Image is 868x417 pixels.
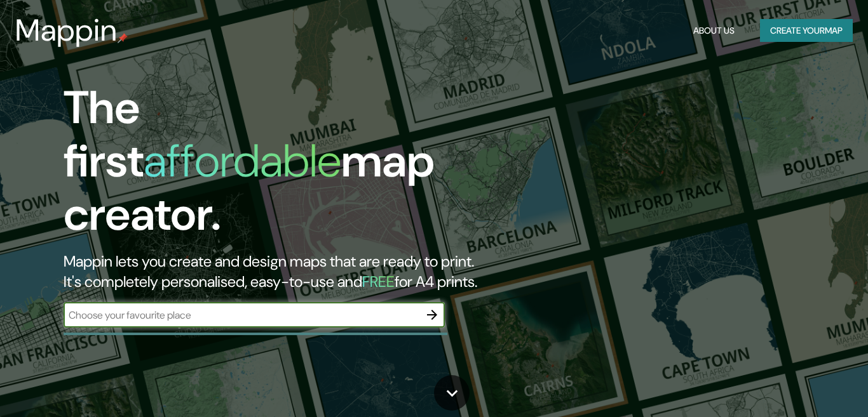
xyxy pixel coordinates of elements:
[64,81,498,251] h1: The first map creator.
[688,19,740,43] button: About Us
[144,131,341,190] h1: affordable
[760,19,853,43] button: Create yourmap
[362,272,395,291] h5: FREE
[64,251,498,292] h2: Mappin lets you create and design maps that are ready to print. It's completely personalised, eas...
[15,13,118,48] h3: Mappin
[64,308,419,322] input: Choose your favourite place
[118,33,128,43] img: mappin-pin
